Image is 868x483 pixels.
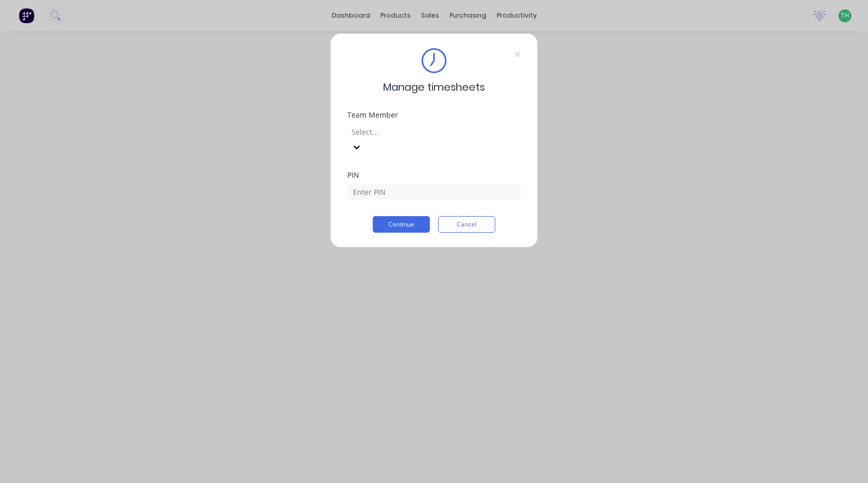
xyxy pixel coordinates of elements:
[347,172,521,179] div: PIN
[383,79,485,95] span: Manage timesheets
[347,111,521,119] div: Team Member
[438,216,495,233] button: Cancel
[373,216,430,233] button: Continue
[347,184,521,200] input: Enter PIN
